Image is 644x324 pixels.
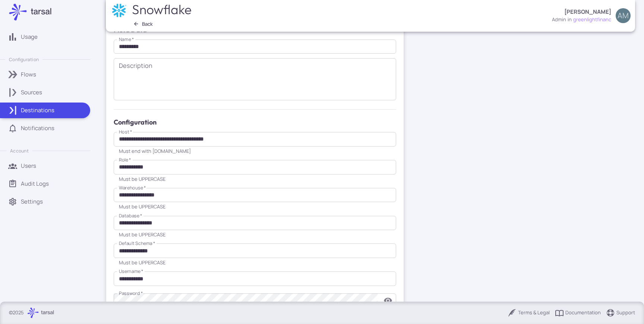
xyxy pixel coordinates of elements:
button: toggle password visibility [381,293,395,308]
label: Name [119,36,134,43]
h5: Configuration [114,117,396,128]
p: Usage [21,33,38,41]
div: Must be UPPERCASE [119,232,391,238]
p: © 2025 [9,309,24,317]
label: Password [119,290,143,297]
a: Terms & Legal [508,308,550,317]
label: Username [119,268,143,275]
label: Default Schema [119,240,155,247]
img: Snowflake [112,3,126,18]
p: Audit Logs [21,180,49,188]
span: greenlightfinanc [573,16,611,23]
p: Flows [21,70,36,79]
span: in [568,16,572,23]
div: Must be UPPERCASE [119,204,391,210]
a: Documentation [555,308,601,317]
div: Must end with [DOMAIN_NAME] [119,148,391,154]
label: Host [119,129,132,135]
p: Account [10,148,28,154]
p: Configuration [9,56,39,63]
label: Role [119,157,131,163]
div: Must be UPPERCASE [119,259,391,265]
label: Database [119,213,142,219]
button: Back [130,19,156,29]
p: Users [21,162,36,170]
h2: Snowflake [132,1,193,17]
p: [PERSON_NAME] [564,8,611,16]
p: Destinations [21,106,54,114]
label: Warehouse [119,185,146,191]
a: Support [606,308,635,317]
span: AM [618,12,629,19]
p: Notifications [21,124,54,132]
div: Must be UPPERCASE [119,176,391,182]
button: [PERSON_NAME]adminingreenlightfinancAM [547,5,635,26]
div: admin [552,16,566,23]
p: Settings [21,198,43,206]
p: Sources [21,88,42,97]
